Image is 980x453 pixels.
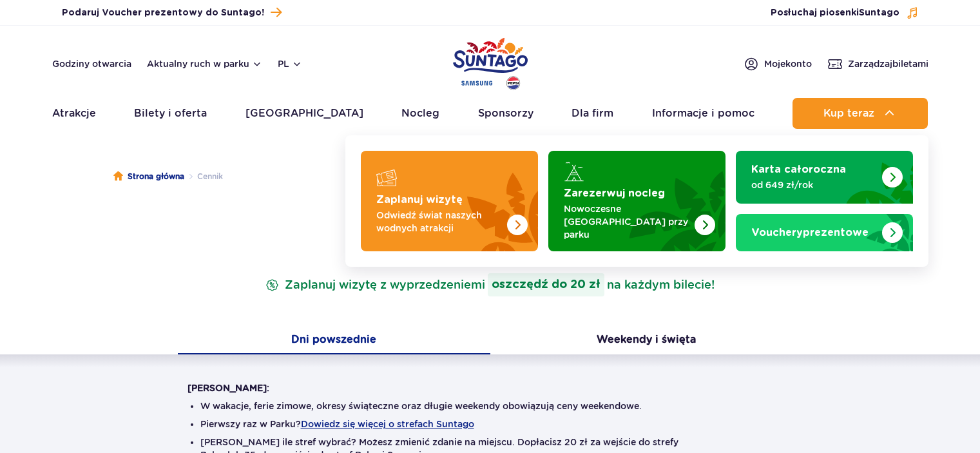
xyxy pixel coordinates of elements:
[113,170,184,183] a: Strona główna
[751,227,803,238] span: Vouchery
[263,273,717,296] p: Zaplanuj wizytę z wyprzedzeniem na każdym bilecie!
[744,56,812,72] a: Mojekonto
[200,400,780,412] li: W wakacje, ferie zimowe, okresy świąteczne oraz długie weekendy obowiązują ceny weekendowe.
[187,383,269,393] strong: [PERSON_NAME]:
[771,6,919,19] button: Posłuchaj piosenkiSuntago
[652,98,754,129] a: Informacje i pomoc
[52,57,131,70] a: Godziny otwarcia
[62,6,264,19] span: Podaruj Voucher prezentowy do Suntago!
[548,151,725,251] a: Zarezerwuj nocleg
[793,98,928,129] button: Kup teraz
[376,195,463,205] strong: Zaplanuj wizytę
[478,98,533,129] a: Sponsorzy
[771,6,899,19] span: Posłuchaj piosenki
[751,227,869,238] strong: prezentowe
[301,419,474,429] button: Dowiedz się więcej o strefach Suntago
[736,214,913,251] a: Vouchery prezentowe
[736,151,913,204] a: Karta całoroczna
[52,98,96,129] a: Atrakcje
[572,98,613,129] a: Dla firm
[245,98,363,129] a: [GEOGRAPHIC_DATA]
[376,209,502,235] p: Odwiedź świat naszych wodnych atrakcji
[401,98,439,129] a: Nocleg
[859,8,899,17] span: Suntago
[200,418,780,430] li: Pierwszy raz w Parku?
[361,151,538,251] a: Zaplanuj wizytę
[278,57,302,70] button: pl
[751,164,846,175] strong: Karta całoroczna
[751,178,877,191] p: od 649 zł/rok
[827,56,928,72] a: Zarządzajbiletami
[187,209,793,242] h1: Cennik
[62,4,282,21] a: Podaruj Voucher prezentowy do Suntago!
[490,327,803,354] button: Weekendy i święta
[764,57,812,70] span: Moje konto
[184,170,223,183] li: Cennik
[453,32,528,92] a: Park of Poland
[848,57,928,70] span: Zarządzaj biletami
[134,98,207,129] a: Bilety i oferta
[147,59,262,69] button: Aktualny ruch w parku
[823,108,874,119] span: Kup teraz
[488,273,604,296] strong: oszczędź do 20 zł
[564,188,665,198] strong: Zarezerwuj nocleg
[178,327,490,354] button: Dni powszednie
[564,202,689,241] p: Nowoczesne [GEOGRAPHIC_DATA] przy parku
